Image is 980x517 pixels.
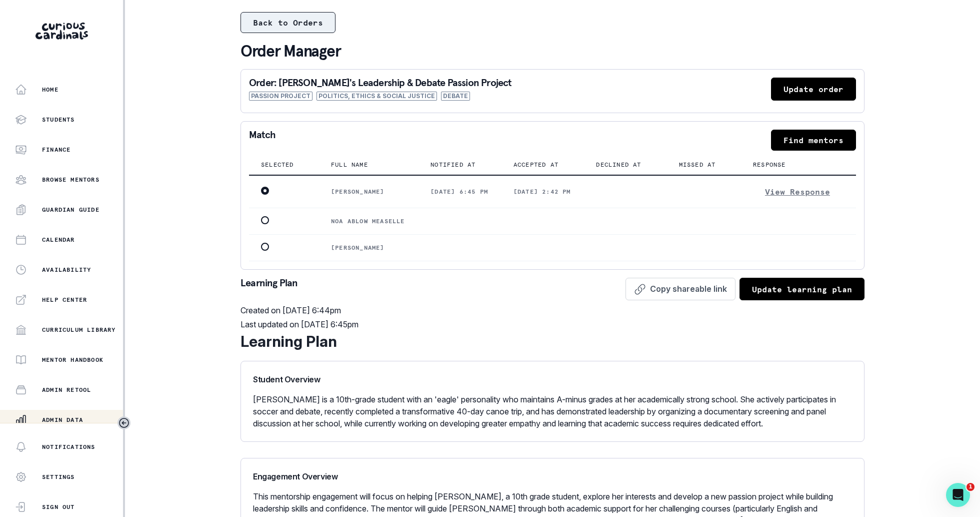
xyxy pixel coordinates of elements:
[35,23,88,40] img: Curious Cardinals Logo
[253,470,852,482] p: Engagement Overview
[739,278,864,300] button: Update learning plan
[679,161,716,169] p: Missed at
[331,217,406,225] p: Noa Ablow Measelle
[42,473,75,481] p: Settings
[753,161,786,169] p: Response
[42,236,75,244] p: Calendar
[42,296,87,304] p: Help Center
[316,92,437,101] span: Politics, Ethics & Social Justice
[249,78,511,88] p: Order: [PERSON_NAME]'s Leadership & Debate Passion Project
[596,161,641,169] p: Declined at
[42,176,99,184] p: Browse Mentors
[240,12,335,33] button: Back to Orders
[42,116,75,124] p: Students
[42,416,83,424] p: Admin Data
[261,161,294,169] p: Selected
[513,188,572,196] p: [DATE] 2:42 pm
[240,304,864,316] p: Created on [DATE] 6:44pm
[753,184,842,200] button: View Response
[253,373,852,385] p: Student Overview
[240,278,298,300] p: Learning Plan
[331,188,406,196] p: [PERSON_NAME]
[966,483,974,491] span: 1
[240,318,864,330] p: Last updated on [DATE] 6:45pm
[42,86,58,94] p: Home
[240,330,864,353] div: Learning Plan
[42,146,70,154] p: Finance
[42,206,99,214] p: Guardian Guide
[249,92,312,101] span: Passion Project
[430,188,489,196] p: [DATE] 6:45 pm
[42,386,91,394] p: Admin Retool
[771,78,856,101] button: Update order
[331,161,368,169] p: Full name
[441,92,470,101] span: Debate
[625,278,735,300] button: Copy shareable link
[42,266,91,274] p: Availability
[117,416,130,429] button: Toggle sidebar
[513,161,558,169] p: Accepted at
[42,356,103,364] p: Mentor Handbook
[42,326,116,334] p: Curriculum Library
[240,41,864,61] p: Order Manager
[331,244,406,252] p: [PERSON_NAME]
[771,130,856,151] button: Find mentors
[946,483,970,507] iframe: Intercom live chat
[430,161,475,169] p: Notified at
[253,393,852,429] p: [PERSON_NAME] is a 10th-grade student with an 'eagle' personality who maintains A-minus grades at...
[249,130,275,151] p: Match
[42,503,75,511] p: Sign Out
[42,443,95,451] p: Notifications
